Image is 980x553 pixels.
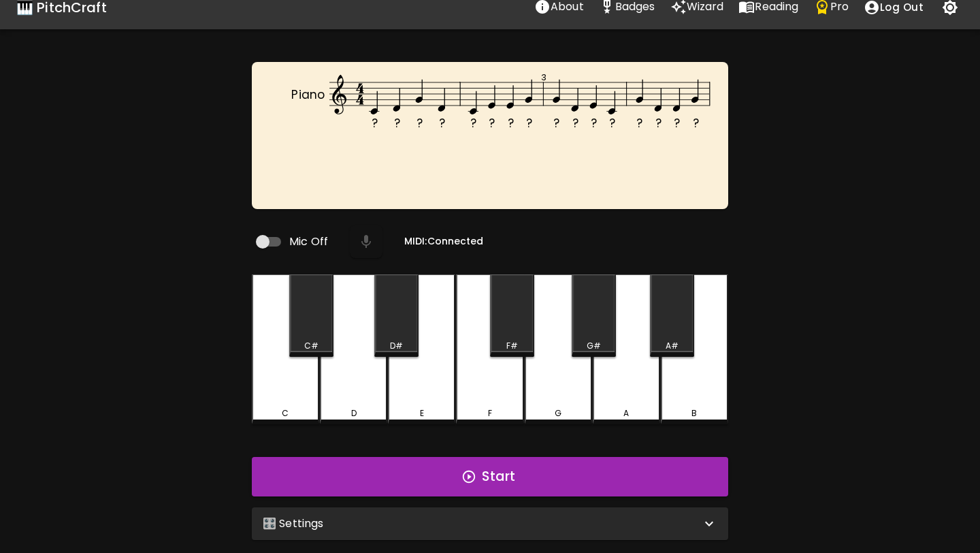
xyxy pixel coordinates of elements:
p: 🎛️ Settings [263,516,324,532]
div: C# [304,340,318,352]
text: ? [554,115,560,131]
text: ? [693,115,700,131]
text: ? [674,115,681,131]
div: A# [666,340,679,352]
div: D [351,407,357,420]
div: F# [506,340,518,352]
div: A [623,407,629,420]
text: ? [372,115,378,131]
text: ? [656,115,662,131]
div: F [488,407,492,420]
text: ? [610,115,616,131]
div: C [282,407,289,420]
div: G [555,407,561,420]
div: E [420,407,424,420]
text: ? [508,115,514,131]
div: D# [390,340,403,352]
button: Start [252,457,728,496]
text: ? [440,115,446,131]
text: Piano [292,86,325,103]
text: ? [591,115,598,131]
div: G# [587,340,601,352]
text: ? [416,115,423,131]
text: ? [394,115,400,131]
text: ? [471,115,477,131]
text: ? [527,115,533,131]
text: ? [572,115,578,131]
text: 3 [542,72,547,83]
h6: MIDI: Connected [404,234,483,249]
span: Mic Off [289,234,328,250]
div: 🎛️ Settings [252,507,728,540]
text: ? [637,115,643,131]
text: ? [489,115,495,131]
div: B [691,407,697,420]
